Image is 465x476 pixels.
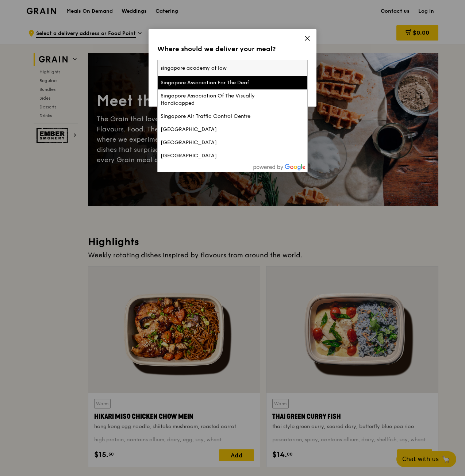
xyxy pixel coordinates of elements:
div: Singapore Association For The Deaf [161,79,269,87]
div: [GEOGRAPHIC_DATA] [161,126,269,133]
div: [GEOGRAPHIC_DATA] [161,152,269,160]
div: Singapore Association Of The Visually Handicapped [161,92,269,107]
img: powered-by-google.60e8a832.png [253,164,306,170]
div: Singapore Air Traffic Control Centre [161,113,269,120]
div: Where should we deliver your meal? [157,44,308,54]
div: [GEOGRAPHIC_DATA] [161,139,269,146]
